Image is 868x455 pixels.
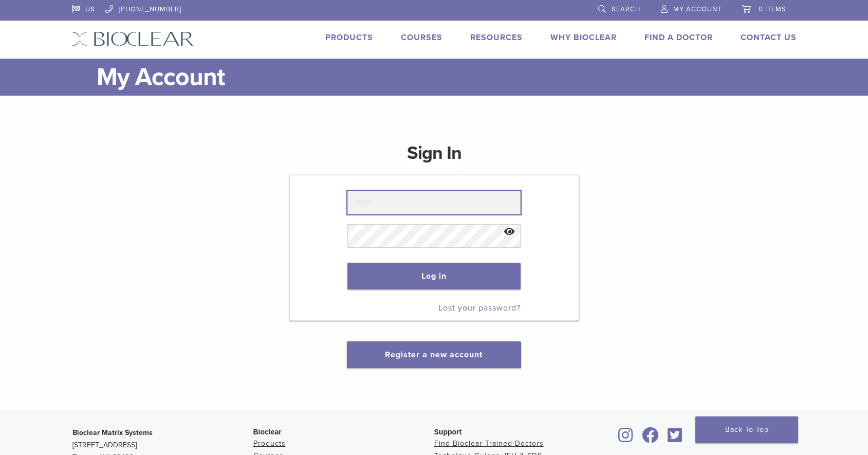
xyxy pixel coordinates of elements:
[759,5,786,13] span: 0 items
[550,32,617,43] a: Why Bioclear
[253,428,282,436] span: Bioclear
[470,32,523,43] a: Resources
[741,32,797,43] a: Contact Us
[385,350,483,360] a: Register a new account
[347,263,521,289] button: Log in
[347,341,521,368] button: Register a new account
[695,416,798,443] a: Back To Top
[673,5,722,13] span: My Account
[253,439,286,448] a: Products
[498,219,521,245] button: Show password
[644,32,713,43] a: Find A Doctor
[438,303,521,313] a: Lost your password?
[434,439,544,448] a: Find Bioclear Trained Doctors
[615,433,637,444] a: Bioclear
[612,5,640,13] span: Search
[325,32,373,43] a: Products
[401,32,442,43] a: Courses
[72,31,194,46] img: Bioclear
[639,433,662,444] a: Bioclear
[97,59,797,96] h1: My Account
[664,433,686,444] a: Bioclear
[407,141,461,174] h1: Sign In
[72,428,153,437] strong: Bioclear Matrix Systems
[434,428,462,436] span: Support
